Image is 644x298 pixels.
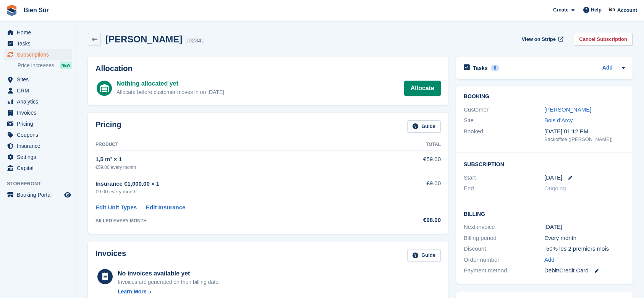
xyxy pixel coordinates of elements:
a: menu [4,118,72,129]
a: Preview store [63,190,72,199]
div: Insurance €1,000.00 × 1 [95,180,385,188]
div: Start [464,173,544,182]
a: menu [4,27,72,38]
div: BILLED EVERY MONTH [95,217,385,224]
div: Next invoice [464,223,544,232]
span: CRM [17,85,63,96]
span: Pricing [17,118,63,129]
a: Guide [407,249,441,262]
a: View on Stripe [519,33,565,45]
span: Subscriptions [17,49,63,60]
a: Bois d'Arcy [544,117,573,123]
div: Site [464,116,544,125]
div: Invoices are generated on their billing date. [118,278,220,286]
a: Edit Insurance [146,203,185,212]
span: Invoices [17,107,63,118]
a: Learn More [118,288,220,296]
span: View on Stripe [522,36,556,43]
a: [PERSON_NAME] [544,106,591,113]
div: End [464,184,544,193]
a: menu [4,152,72,162]
div: [DATE] [544,223,625,232]
img: stora-icon-8386f47178a22dfd0bd8f6a31ec36ba5ce8667c1dd55bd0f319d3a0aa187defe.svg [6,5,18,16]
h2: Invoices [95,249,126,262]
a: Guide [407,120,441,133]
div: NEW [60,62,72,69]
a: menu [4,38,72,49]
td: €59.00 [385,151,441,175]
div: Order number [464,256,544,264]
span: Create [553,6,568,14]
h2: Pricing [95,120,121,133]
span: Coupons [17,130,63,140]
div: €59.00 every month [95,164,385,171]
span: Help [591,6,602,14]
div: €68.00 [385,216,441,225]
a: Edit Unit Types [95,203,137,212]
span: Capital [17,163,63,173]
span: Booking Portal [17,189,63,200]
span: Price increases [18,62,54,69]
a: menu [4,163,72,173]
div: Learn More [118,288,146,296]
a: menu [4,130,72,140]
a: menu [4,85,72,96]
a: Allocate [404,81,441,96]
div: 0 [491,65,500,71]
div: Discount [464,245,544,253]
img: Asmaa Habri [608,6,616,14]
div: 102341 [185,36,204,45]
span: Storefront [7,180,76,188]
td: €9.00 [385,175,441,200]
span: Ongoing [544,185,566,191]
h2: [PERSON_NAME] [105,34,182,44]
a: Price increases NEW [18,61,72,70]
div: Allocate before customer moves in on [DATE] [117,88,224,96]
span: Account [617,6,637,14]
div: Nothing allocated yet [117,79,224,88]
div: Customer [464,105,544,114]
div: €9.00 every month [95,188,385,196]
div: [DATE] 01:12 PM [544,127,625,136]
a: menu [4,96,72,107]
span: Tasks [17,38,63,49]
a: Add [602,64,613,73]
div: No invoices available yet [118,269,220,278]
div: Backoffice ([PERSON_NAME]) [544,136,625,143]
div: Booked [464,127,544,143]
div: Every month [544,234,625,243]
a: Add [544,256,555,264]
span: Analytics [17,96,63,107]
h2: Billing [464,210,625,217]
a: menu [4,107,72,118]
span: Sites [17,74,63,85]
div: 1,5 m² × 1 [95,155,385,164]
time: 2025-08-19 23:00:00 UTC [544,173,562,182]
span: Home [17,27,63,38]
h2: Subscription [464,160,625,168]
a: menu [4,189,72,200]
th: Total [385,139,441,151]
a: Cancel Subscription [574,33,633,45]
a: menu [4,141,72,151]
h2: Allocation [95,64,441,73]
div: Billing period [464,234,544,243]
div: -50% les 2 premiers mois [544,245,625,253]
a: Bien Sûr [21,4,52,16]
span: Settings [17,152,63,162]
div: Debit/Credit Card [544,266,625,275]
a: menu [4,49,72,60]
div: Payment method [464,266,544,275]
h2: Booking [464,94,625,100]
a: menu [4,74,72,85]
span: Insurance [17,141,63,151]
h2: Tasks [473,65,488,71]
th: Product [95,139,385,151]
